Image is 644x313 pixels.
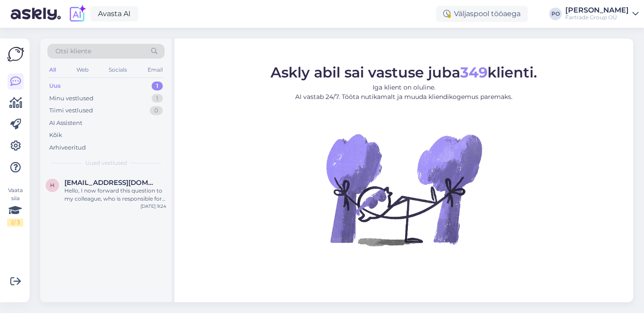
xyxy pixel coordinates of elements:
[50,182,55,189] span: h
[7,186,23,227] div: Vaata siia
[64,187,166,203] div: Hello, I now forward this question to my colleague, who is responsible for this. The reply will b...
[55,47,91,56] span: Otsi kliente
[49,143,86,152] div: Arhiveeritud
[323,109,484,270] img: No Chat active
[64,179,157,187] span: heigo.kure@gmail.com
[7,46,24,63] img: Askly Logo
[68,4,87,23] img: explore-ai
[152,94,163,103] div: 1
[565,7,639,21] a: [PERSON_NAME]Fartrade Group OÜ
[150,106,163,115] div: 0
[49,94,93,103] div: Minu vestlused
[565,7,629,14] div: [PERSON_NAME]
[49,106,93,115] div: Tiimi vestlused
[7,219,23,227] div: 2 / 3
[49,119,82,128] div: AI Assistent
[107,64,129,76] div: Socials
[49,81,61,90] div: Uus
[152,81,163,90] div: 1
[271,64,537,81] span: Askly abil sai vastuse juba klienti.
[90,6,138,21] a: Avasta AI
[146,64,165,76] div: Email
[140,203,166,210] div: [DATE] 9:24
[49,131,62,140] div: Kõik
[85,159,127,167] span: Uued vestlused
[271,83,537,102] p: Iga klient on oluline. AI vastab 24/7. Tööta nutikamalt ja muuda kliendikogemus paremaks.
[75,64,90,76] div: Web
[436,6,528,22] div: Väljaspool tööaega
[460,64,487,81] b: 349
[47,64,58,76] div: All
[549,8,562,20] div: PO
[565,14,629,21] div: Fartrade Group OÜ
